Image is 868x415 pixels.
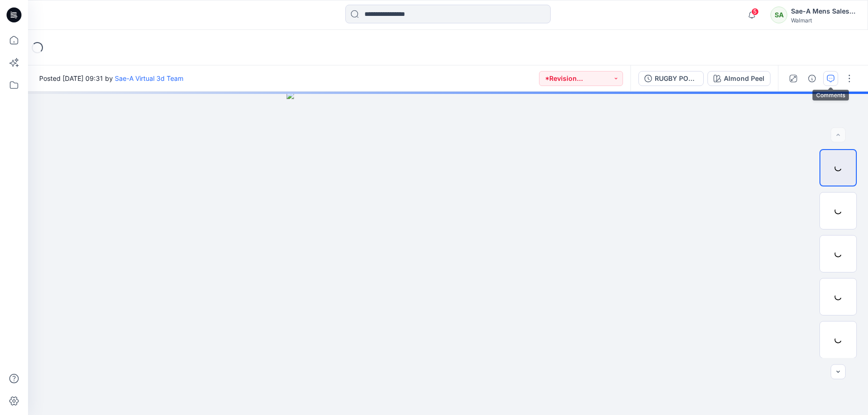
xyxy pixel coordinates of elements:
[638,71,704,86] button: RUGBY POLO_REV_UNBUTTONED
[791,17,856,24] div: Walmart
[115,74,183,82] a: Sae-A Virtual 3d Team
[805,71,819,86] button: Details
[707,71,770,86] button: Almond Peel
[751,8,759,15] span: 5
[791,6,856,17] div: Sae-A Mens Sales Team
[770,7,787,23] div: SA
[39,73,183,83] span: Posted [DATE] 09:31 by
[724,73,764,84] div: Almond Peel
[287,92,609,415] img: eyJhbGciOiJIUzI1NiIsImtpZCI6IjAiLCJzbHQiOiJzZXMiLCJ0eXAiOiJKV1QifQ.eyJkYXRhIjp7InR5cGUiOiJzdG9yYW...
[655,73,698,84] div: RUGBY POLO_REV_UNBUTTONED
